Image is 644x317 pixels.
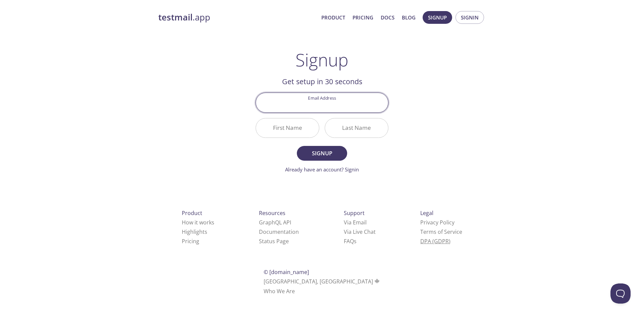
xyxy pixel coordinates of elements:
[381,13,394,22] a: Docs
[402,13,416,22] a: Blog
[610,283,631,304] iframe: Help Scout Beacon - Open
[461,13,479,22] span: Signin
[423,11,452,24] button: Signup
[420,219,454,226] a: Privacy Policy
[353,13,373,22] a: Pricing
[455,11,484,24] button: Signin
[285,166,359,173] a: Already have an account? Signin
[259,219,291,226] a: GraphQL API
[264,278,381,285] span: [GEOGRAPHIC_DATA], [GEOGRAPHIC_DATA]
[297,146,347,161] button: Signup
[344,219,367,226] a: Via Email
[296,50,348,70] h1: Signup
[344,237,357,245] a: FAQ
[344,209,365,217] span: Support
[264,268,309,276] span: © [DOMAIN_NAME]
[420,228,462,235] a: Terms of Service
[182,219,214,226] a: How it works
[259,237,289,245] a: Status Page
[321,13,345,22] a: Product
[428,13,447,22] span: Signup
[182,209,202,217] span: Product
[158,12,316,23] a: testmail.app
[158,11,193,23] strong: testmail
[354,237,357,245] span: s
[420,209,433,217] span: Legal
[182,237,199,245] a: Pricing
[256,76,388,87] h2: Get setup in 30 seconds
[304,149,340,158] span: Signup
[420,237,450,245] a: DPA (GDPR)
[264,287,295,295] a: Who We Are
[182,228,207,235] a: Highlights
[259,209,285,217] span: Resources
[259,228,299,235] a: Documentation
[344,228,376,235] a: Via Live Chat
